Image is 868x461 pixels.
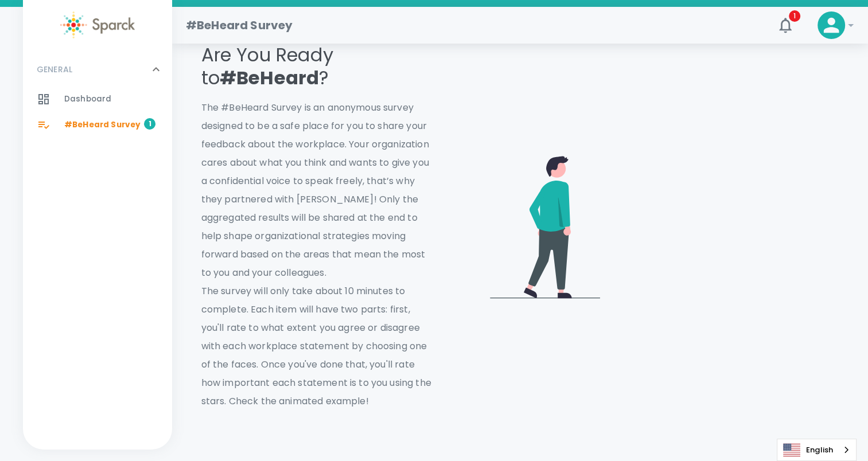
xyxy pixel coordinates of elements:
[201,99,435,411] p: The #BeHeard Survey is an anonymous survey designed to be a safe place for you to share your feed...
[23,87,172,142] div: GENERAL
[144,118,155,130] span: 1
[772,11,799,39] button: 1
[186,16,293,34] h1: #BeHeard Survey
[777,439,856,460] a: English
[37,64,72,75] p: GENERAL
[60,11,135,38] img: Sparck logo
[23,87,172,112] a: Dashboard
[777,439,857,461] aside: Language selected: English
[64,119,141,131] span: #BeHeard Survey
[23,11,172,38] a: Sparck logo
[201,44,435,89] p: Are You Ready to ?
[789,10,800,22] span: 1
[23,52,172,87] div: GENERAL
[220,65,319,91] span: #BeHeard
[23,112,172,138] a: #BeHeard Survey1
[777,439,857,461] div: Language
[64,93,111,105] span: Dashboard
